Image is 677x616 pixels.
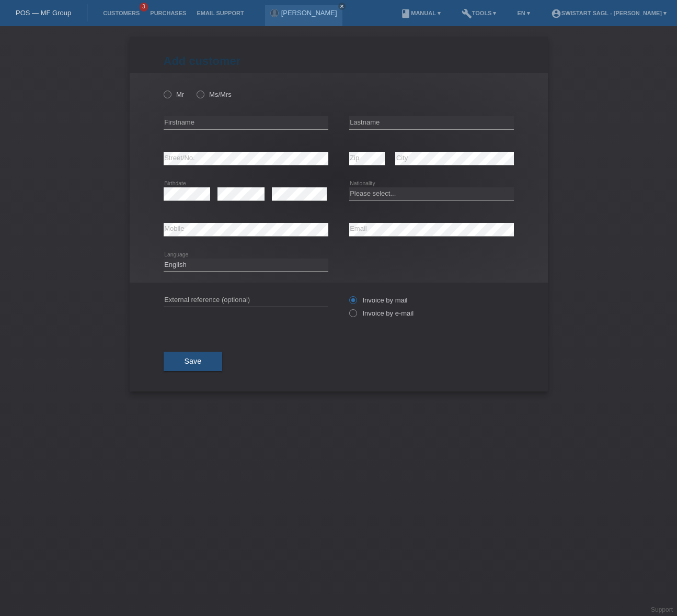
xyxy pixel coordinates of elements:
input: Ms/Mrs [197,91,203,97]
a: EN ▾ [512,10,535,16]
label: Ms/Mrs [197,91,232,98]
a: Purchases [145,10,191,16]
i: close [339,4,345,9]
label: Mr [164,91,185,98]
span: Save [185,357,202,365]
input: Invoice by mail [349,296,356,309]
label: Invoice by mail [349,296,408,304]
i: book [400,8,411,19]
i: build [462,8,472,19]
a: Support [651,606,673,613]
i: account_circle [551,8,561,19]
a: buildTools ▾ [456,10,502,16]
a: Email Support [191,10,249,16]
h1: Add customer [164,54,514,68]
a: bookManual ▾ [395,10,446,16]
a: close [338,3,346,10]
a: [PERSON_NAME] [281,9,337,17]
a: POS — MF Group [16,9,71,17]
a: Customers [98,10,145,16]
input: Mr [164,91,170,97]
input: Invoice by e-mail [349,309,356,322]
label: Invoice by e-mail [349,309,414,317]
span: 3 [140,3,148,12]
a: account_circleSwistart Sagl - [PERSON_NAME] ▾ [546,10,672,16]
button: Save [164,352,223,372]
